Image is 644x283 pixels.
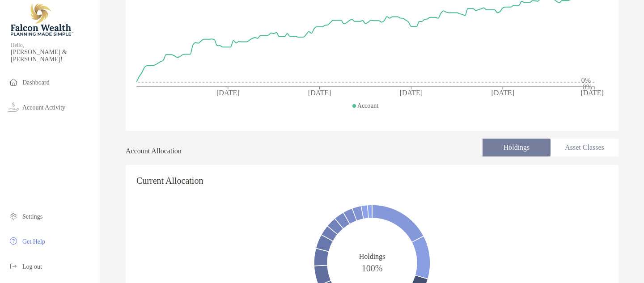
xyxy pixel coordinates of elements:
tspan: 0% [583,83,592,91]
p: Account [357,100,378,111]
tspan: 0% [581,76,591,84]
img: Falcon Wealth Planning Logo [11,4,73,36]
tspan: [DATE] [308,89,331,97]
tspan: [DATE] [491,89,514,97]
li: Asset Classes [551,139,619,156]
span: Get Help [22,238,45,245]
tspan: [DATE] [580,89,604,97]
li: Holdings [483,139,551,156]
tspan: [DATE] [216,89,240,97]
span: 100% [362,261,383,274]
span: Account Activity [22,104,65,111]
img: get-help icon [8,236,19,246]
span: Holdings [359,252,386,261]
img: household icon [8,76,19,87]
h4: Current Allocation [136,176,203,186]
span: [PERSON_NAME] & [PERSON_NAME]! [11,49,94,63]
span: Log out [22,263,42,270]
span: Settings [22,213,42,220]
span: Dashboard [22,79,50,86]
img: logout icon [8,261,19,271]
tspan: [DATE] [400,89,423,97]
img: settings icon [8,211,19,221]
img: activity icon [8,101,19,112]
h4: Account Allocation [126,147,182,155]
